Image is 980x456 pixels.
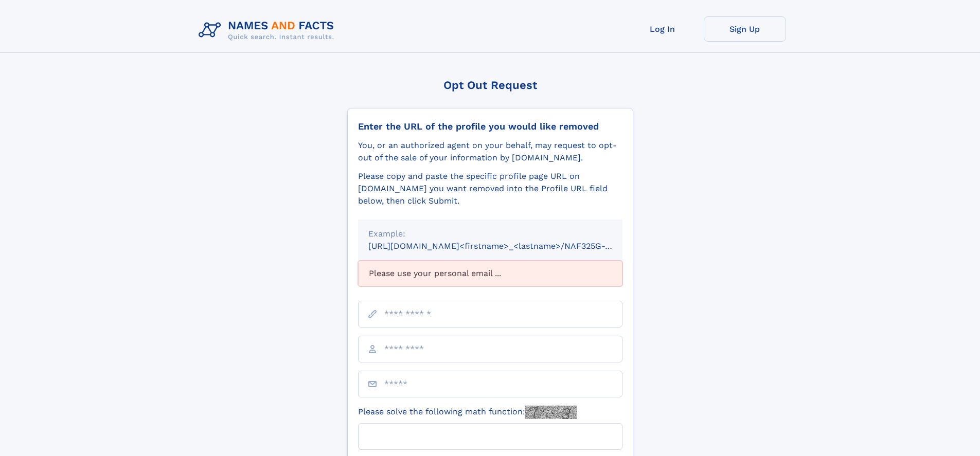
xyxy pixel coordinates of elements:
small: [URL][DOMAIN_NAME]<firstname>_<lastname>/NAF325G-xxxxxxxx [368,241,642,251]
a: Log In [621,16,704,42]
div: Enter the URL of the profile you would like removed [358,121,622,132]
div: You, or an authorized agent on your behalf, may request to opt-out of the sale of your informatio... [358,139,622,164]
div: Example: [368,228,612,240]
div: Please copy and paste the specific profile page URL on [DOMAIN_NAME] you want removed into the Pr... [358,170,622,207]
div: Opt Out Request [347,79,633,92]
label: Please solve the following math function: [358,406,577,419]
img: Logo Names and Facts [194,16,343,44]
a: Sign Up [704,16,786,42]
div: Please use your personal email ... [358,261,622,286]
